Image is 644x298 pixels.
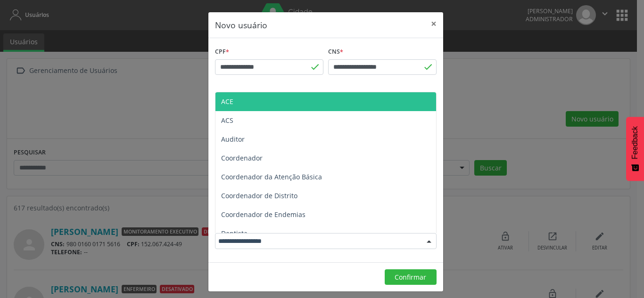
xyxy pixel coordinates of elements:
[221,153,263,162] span: Coordenador
[221,191,297,200] span: Coordenador de Distrito
[215,45,229,59] label: CPF
[626,117,644,181] button: Feedback - Mostrar pesquisa
[424,12,443,35] button: Close
[221,135,245,144] span: Auditor
[395,273,426,282] span: Confirmar
[221,97,233,106] span: ACE
[221,116,233,125] span: ACS
[328,45,343,59] label: CNS
[423,62,433,72] span: done
[215,19,267,31] h5: Novo usuário
[385,269,437,285] button: Confirmar
[221,172,322,181] span: Coordenador da Atenção Básica
[215,88,236,103] label: Nome
[631,126,639,159] span: Feedback
[221,210,305,219] span: Coordenador de Endemias
[310,62,320,72] span: done
[221,229,248,238] span: Dentista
